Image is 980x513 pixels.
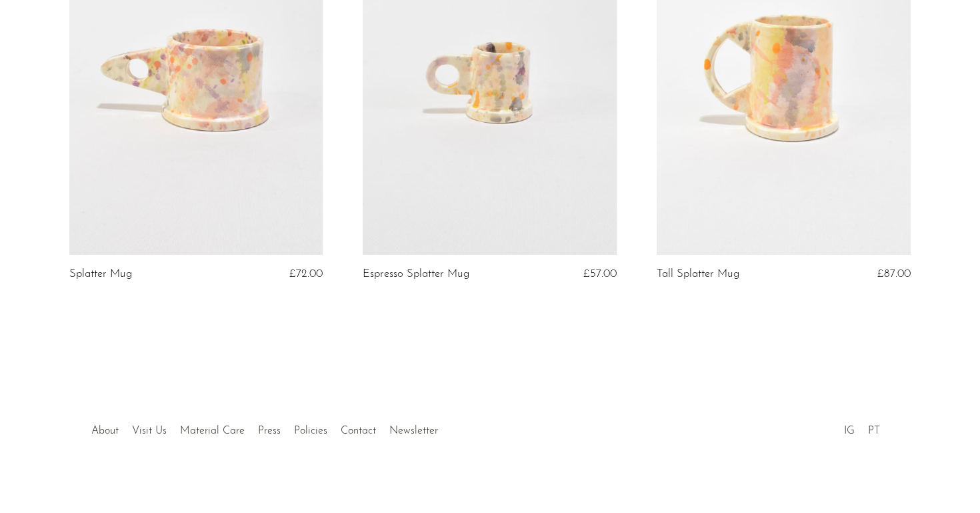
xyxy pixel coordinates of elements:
[85,415,445,440] ul: Quick links
[657,268,739,280] a: Tall Splatter Mug
[289,268,323,280] span: £72.00
[844,426,855,436] a: IG
[877,268,911,280] span: £87.00
[69,268,132,280] a: Splatter Mug
[583,268,617,280] span: £57.00
[363,268,469,280] a: Espresso Splatter Mug
[341,426,376,436] a: Contact
[837,415,887,440] ul: Social Medias
[132,426,167,436] a: Visit Us
[258,426,281,436] a: Press
[294,426,327,436] a: Policies
[180,426,245,436] a: Material Care
[91,426,119,436] a: About
[868,426,880,436] a: PT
